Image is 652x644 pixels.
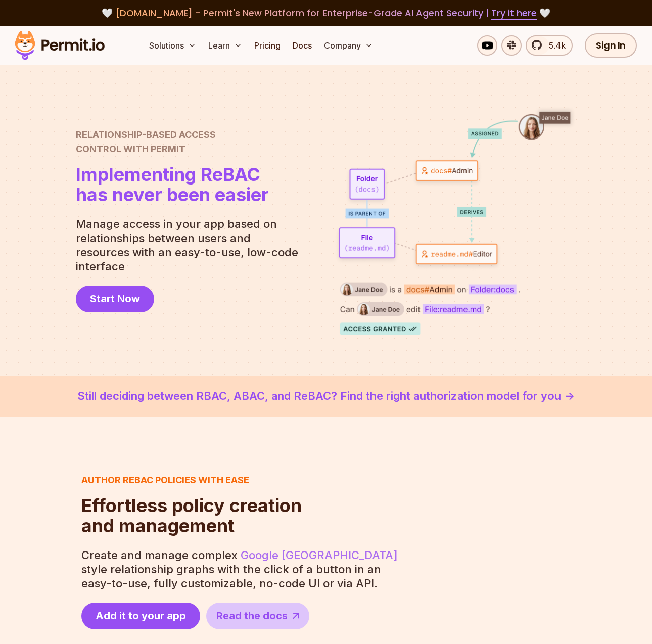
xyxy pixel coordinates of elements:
[81,548,400,590] p: Create and manage complex style relationship graphs with the click of a button in an easy-to-use,...
[96,609,186,623] span: Add it to your app
[81,495,302,516] span: Effortless policy creation
[76,128,269,142] span: Relationship-Based Access
[24,388,628,404] a: Still deciding between RBAC, ABAC, and ReBAC? Find the right authorization model for you ->
[24,6,628,20] div: 🤍 🤍
[289,35,316,56] a: Docs
[76,217,306,273] p: Manage access in your app based on relationships between users and resources with an easy-to-use,...
[90,292,140,306] span: Start Now
[585,33,637,58] a: Sign In
[81,495,302,536] h2: and management
[10,28,109,63] img: Permit logo
[526,35,573,56] a: 5.4k
[241,548,398,562] a: Google [GEOGRAPHIC_DATA]
[216,609,288,623] span: Read the docs
[204,35,246,56] button: Learn
[81,473,302,487] h3: Author ReBAC policies with ease
[76,286,154,312] a: Start Now
[543,39,566,52] span: 5.4k
[250,35,285,56] a: Pricing
[115,7,537,19] span: [DOMAIN_NAME] - Permit's New Platform for Enterprise-Grade AI Agent Security |
[491,7,537,20] a: Try it here
[320,35,377,56] button: Company
[76,164,269,185] span: Implementing ReBAC
[206,603,309,629] a: Read the docs
[81,603,200,629] a: Add it to your app
[76,128,269,156] h2: Control with Permit
[145,35,200,56] button: Solutions
[76,164,269,205] h1: has never been easier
